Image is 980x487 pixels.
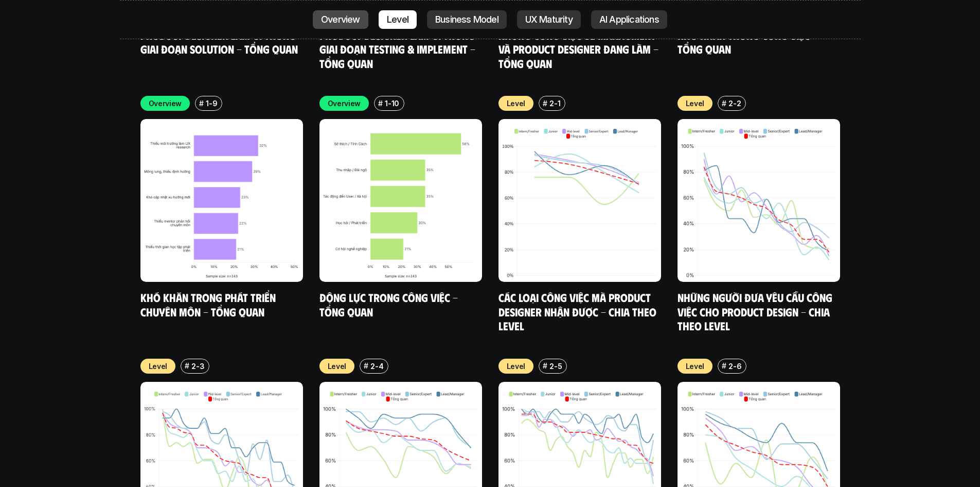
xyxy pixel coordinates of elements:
p: Business Model [435,14,498,25]
h6: # [185,362,189,370]
p: 1-9 [206,98,217,109]
h6: # [543,362,547,370]
p: Overview [149,98,182,109]
p: 2-2 [728,98,741,109]
a: Level [379,10,417,29]
p: Level [149,361,168,372]
a: Business Model [427,10,507,29]
a: Overview [313,10,368,29]
p: Level [686,98,705,109]
p: Level [387,14,408,25]
p: 1-10 [385,98,399,109]
a: AI Applications [591,10,667,29]
a: Khó khăn trong công việc - Tổng quan [678,28,820,56]
p: 2-6 [728,361,741,372]
h6: # [722,99,726,107]
a: Động lực trong công việc - Tổng quan [319,290,460,318]
p: UX Maturity [525,14,573,25]
p: Level [507,98,526,109]
p: AI Applications [599,14,659,25]
h6: # [378,99,383,107]
h6: # [543,99,547,107]
p: Overview [321,14,360,25]
a: Các loại công việc mà Product Designer nhận được - Chia theo Level [498,290,659,332]
a: Khó khăn trong phát triển chuyên môn - Tổng quan [140,290,278,318]
p: Level [328,361,347,372]
p: Level [686,361,705,372]
p: 2-1 [549,98,560,109]
h6: # [722,362,726,370]
a: Product Designer làm gì trong giai đoạn Solution - Tổng quan [140,28,298,56]
a: UX Maturity [517,10,581,29]
h6: # [364,362,368,370]
p: Level [507,361,526,372]
a: Product Designer làm gì trong giai đoạn Testing & Implement - Tổng quan [319,28,478,70]
p: 2-4 [370,361,383,372]
a: Những công việc về Managment và Product Designer đang làm - Tổng quan [498,28,661,70]
p: 2-5 [549,361,562,372]
p: Overview [328,98,361,109]
a: Những người đưa yêu cầu công việc cho Product Design - Chia theo Level [678,290,835,332]
h6: # [199,99,204,107]
p: 2-3 [191,361,204,372]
